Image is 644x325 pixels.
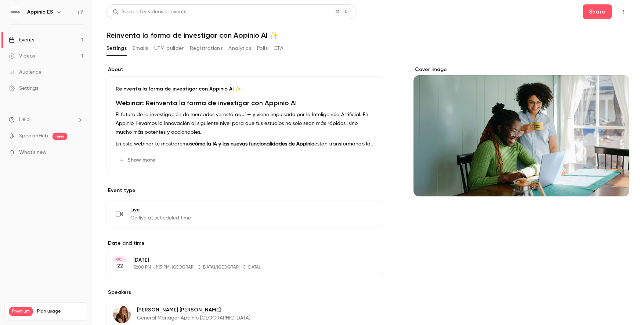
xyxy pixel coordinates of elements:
[9,85,38,92] div: Settings
[113,257,127,262] div: OCT
[117,262,123,270] p: 22
[106,31,629,40] h1: Reinventa la forma de investigar con Appinio AI ✨
[106,240,384,247] label: Date and time
[116,99,375,107] h1: Webinar: Reinventa la forma de investigar con Appinio AI
[190,43,222,54] button: Registrations
[137,314,250,322] p: General Manager Appinio [GEOGRAPHIC_DATA]
[9,6,21,18] img: Appinio ES
[9,307,33,316] span: Premium
[53,133,67,140] span: new
[133,265,345,270] p: 12:00 PM - 1:15 PM, [GEOGRAPHIC_DATA]/[GEOGRAPHIC_DATA]
[116,85,375,93] p: Reinventa la forma de investigar con Appinio AI ✨
[9,69,41,76] div: Audience
[106,187,384,194] p: Event type
[130,214,191,222] span: Go live at scheduled time
[19,116,30,123] span: Help
[413,66,629,73] label: Cover image
[19,132,48,140] a: SpeakerHub
[27,8,53,16] h6: Appinio ES
[192,141,314,147] strong: cómo la IA y las nuevas funcionalidades de Appinio
[130,206,191,214] span: Live
[257,43,268,54] button: Polls
[9,116,83,123] li: help-dropdown-opener
[413,66,629,196] section: Cover image
[19,149,47,156] span: What's new
[106,66,384,73] label: About
[154,43,184,54] button: UTM builder
[133,256,345,264] p: [DATE]
[113,8,186,16] div: Search for videos or events
[106,289,384,296] label: Speakers
[137,306,250,314] p: [PERSON_NAME] [PERSON_NAME]
[106,43,127,54] button: Settings
[9,52,35,60] div: Videos
[9,36,34,44] div: Events
[228,43,251,54] button: Analytics
[116,110,375,137] p: El futuro de la investigación de mercados ya está aquí — y viene impulsado por la Inteligencia Ar...
[37,309,83,314] span: Plan usage
[583,4,612,19] button: Share
[133,43,148,54] button: Emails
[116,140,375,148] p: En este webinar te mostraremos están transformando la forma de hacer investigación:
[274,43,283,54] button: CTA
[113,306,131,323] img: Teresa Martos
[116,154,160,166] button: Show more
